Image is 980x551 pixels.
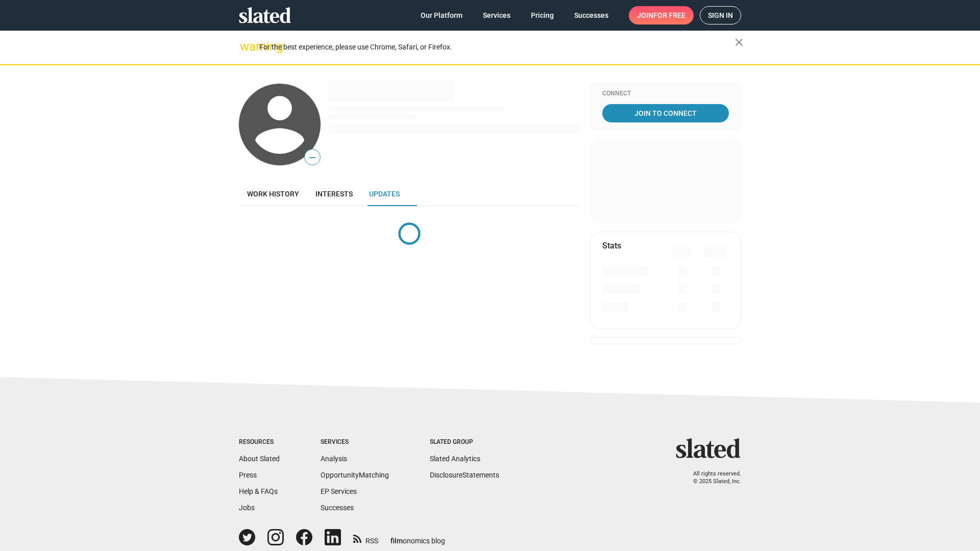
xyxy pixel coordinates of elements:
a: Successes [321,504,354,512]
a: Interests [307,182,361,206]
div: Resources [239,438,280,446]
div: Services [321,438,389,446]
div: For the best experience, please use Chrome, Safari, or Firefox. [259,40,735,54]
a: Slated Analytics [430,455,480,463]
div: Connect [602,90,729,98]
a: Our Platform [412,6,471,24]
a: DisclosureStatements [430,471,499,479]
span: Pricing [531,6,554,24]
a: Analysis [321,455,347,463]
span: Work history [247,190,299,198]
a: RSS [353,530,378,546]
a: Join To Connect [602,104,729,122]
span: Join To Connect [604,104,727,122]
a: Services [475,6,519,24]
a: About Slated [239,455,280,463]
mat-icon: close [733,36,745,48]
a: Joinfor free [629,6,694,24]
a: Successes [566,6,617,24]
div: Slated Group [430,438,499,446]
a: EP Services [321,487,357,495]
span: — [305,151,320,164]
a: OpportunityMatching [321,471,389,479]
a: Sign in [700,6,741,24]
span: Updates [369,190,400,198]
a: Pricing [523,6,562,24]
a: Work history [239,182,307,206]
a: Press [239,471,257,479]
span: Our Platform [421,6,462,24]
span: Interests [315,190,353,198]
p: All rights reserved. © 2025 Slated, Inc. [682,470,741,485]
span: for free [653,6,685,24]
mat-card-title: Stats [602,240,621,251]
span: Successes [574,6,608,24]
span: Services [483,6,510,24]
a: filmonomics blog [390,528,445,546]
mat-icon: warning [240,40,252,53]
a: Jobs [239,504,255,512]
span: Sign in [708,7,733,24]
a: Help & FAQs [239,487,278,495]
span: film [390,537,403,545]
span: Join [637,6,685,24]
a: Updates [361,182,408,206]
